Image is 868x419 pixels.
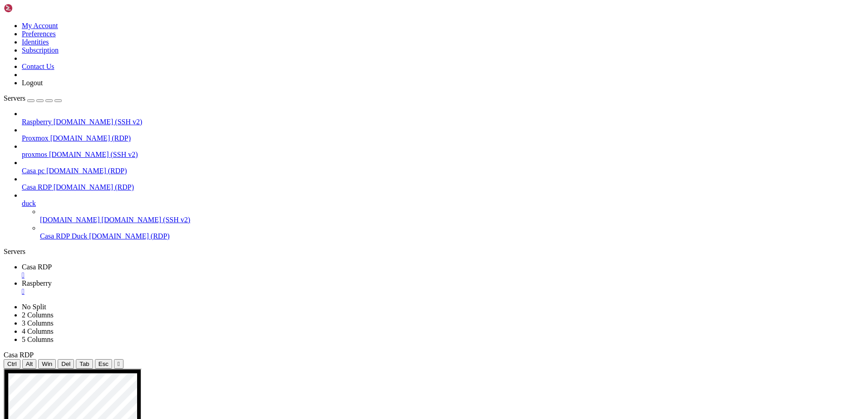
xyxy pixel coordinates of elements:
[42,361,52,367] span: Win
[22,200,36,207] span: duck
[22,311,54,319] a: 2 Columns
[22,63,54,70] a: Contact Us
[26,361,33,367] span: Alt
[22,167,44,175] span: Casa pc
[4,42,750,50] x-row: wolftora@WOLFTORA C:\Users\Wolftora>client_loop: send disconnect: Broken pipe
[22,279,52,287] span: Raspberry
[22,175,864,191] li: Casa RDP [DOMAIN_NAME] (RDP)
[4,94,25,102] span: Servers
[89,232,169,240] span: [DOMAIN_NAME] (RDP)
[22,191,864,240] li: duck
[22,151,864,159] a: proxmos [DOMAIN_NAME] (SSH v2)
[4,94,62,102] a: Servers
[79,361,89,367] span: Tab
[7,361,17,367] span: Ctrl
[76,359,93,369] button: Tab
[22,200,864,208] a: duck
[22,22,58,29] a: My Account
[22,110,864,126] li: Raspberry [DOMAIN_NAME] (SSH v2)
[40,224,864,240] li: Casa RDP Duck [DOMAIN_NAME] (RDP)
[22,319,54,327] a: 3 Columns
[22,30,56,38] a: Preferences
[22,303,46,311] a: No Split
[49,151,138,158] span: [DOMAIN_NAME] (SSH v2)
[114,359,123,369] button: 
[22,38,49,46] a: Identities
[40,208,864,224] li: [DOMAIN_NAME] [DOMAIN_NAME] (SSH v2)
[4,248,864,256] div: Servers
[40,216,864,224] a: [DOMAIN_NAME] [DOMAIN_NAME] (SSH v2)
[22,327,54,335] a: 4 Columns
[102,216,191,224] span: [DOMAIN_NAME] (SSH v2)
[4,11,750,19] x-row: (c) Microsoft Corporation. Todos los derechos reservados.
[22,126,864,142] li: Proxmox [DOMAIN_NAME] (RDP)
[22,271,864,279] a: 
[118,50,122,58] div: (30, 6)
[118,361,120,367] div: 
[4,50,750,58] x-row: root@WolfTora:/home/wolftora#
[22,183,52,191] span: Casa RDP
[22,359,37,369] button: Alt
[4,27,750,34] x-row: wolftora@WOLFTORA C:\Users\Wolftora>shutdown -r -t 0
[95,359,112,369] button: Esc
[54,118,143,126] span: [DOMAIN_NAME] (SSH v2)
[22,142,864,159] li: proxmos [DOMAIN_NAME] (SSH v2)
[58,359,74,369] button: Del
[22,167,864,175] a: Casa pc [DOMAIN_NAME] (RDP)
[50,134,131,142] span: [DOMAIN_NAME] (RDP)
[38,359,56,369] button: Win
[4,359,20,369] button: Ctrl
[22,118,864,126] a: Raspberry [DOMAIN_NAME] (SSH v2)
[22,118,52,126] span: Raspberry
[22,263,52,271] span: Casa RDP
[54,183,134,191] span: [DOMAIN_NAME] (RDP)
[99,361,108,367] span: Esc
[46,167,127,175] span: [DOMAIN_NAME] (RDP)
[4,4,160,11] span: Microsoft Windows [Versión 10.0.26100.5074]
[22,287,864,296] a: 
[22,134,864,142] a: Proxmox [DOMAIN_NAME] (RDP)
[22,151,47,158] span: proxmos
[22,279,864,296] a: Raspberry
[22,336,54,343] a: 5 Columns
[22,159,864,175] li: Casa pc [DOMAIN_NAME] (RDP)
[22,79,43,87] a: Logout
[22,134,49,142] span: Proxmox
[40,216,100,224] span: [DOMAIN_NAME]
[22,263,864,279] a: Casa RDP
[22,183,864,191] a: Casa RDP [DOMAIN_NAME] (RDP)
[4,4,56,13] img: Shellngn
[4,351,34,359] span: Casa RDP
[40,232,87,240] span: Casa RDP Duck
[40,232,864,240] a: Casa RDP Duck [DOMAIN_NAME] (RDP)
[61,361,70,367] span: Del
[22,46,59,54] a: Subscription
